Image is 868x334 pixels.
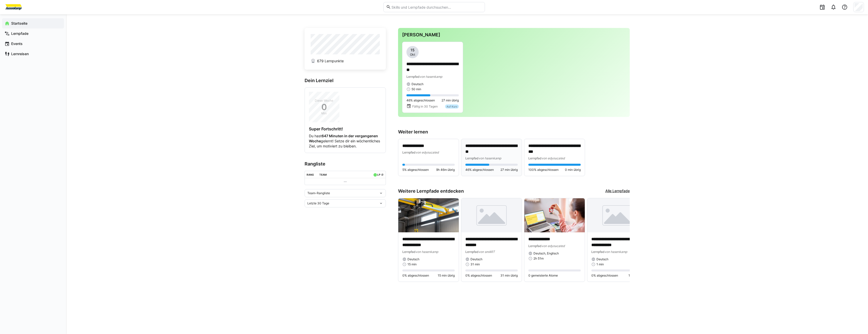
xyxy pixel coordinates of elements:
[309,134,378,143] strong: 647 Minuten in der vergangenen Woche
[524,198,585,232] img: image
[528,244,542,248] span: Lernpfad
[596,262,604,266] span: 1 min
[596,257,608,261] span: Deutsch
[407,262,417,266] span: 15 min
[416,250,438,254] span: von hasenkamp
[305,161,386,167] h3: Rangliste
[591,250,605,254] span: Lernpfad
[587,198,648,232] img: image
[309,126,382,131] h4: Super Fortschritt!
[406,75,420,79] span: Lernpfad
[420,75,442,79] span: von hasenkamp
[398,129,630,135] h3: Weiter lernen
[500,274,518,278] span: 31 min übrig
[533,251,559,255] span: Deutsch, Englisch
[412,82,423,86] span: Deutsch
[461,198,522,232] img: image
[381,172,384,176] a: ø
[412,87,421,91] span: 50 min
[465,250,479,254] span: Lernpfad
[411,48,415,53] span: 15
[391,5,482,9] input: Skills und Lernpfade durchsuchen…
[533,256,544,261] span: 2h 51m
[402,250,416,254] span: Lernpfad
[319,173,327,176] div: Team
[307,173,314,176] div: Rang
[542,244,565,248] span: von edyoucated
[465,156,479,160] span: Lernpfad
[628,274,644,278] span: 1 min übrig
[500,168,518,172] span: 27 min übrig
[307,201,329,205] span: Letzte 30 Tage
[470,257,482,261] span: Deutsch
[605,188,630,194] a: Alle Lernpfade
[470,262,480,266] span: 31 min
[416,150,439,154] span: von edyoucated
[307,191,330,195] span: Team-Rangliste
[542,156,565,160] span: von edyoucated
[402,168,429,172] span: 5% abgeschlossen
[528,274,558,278] span: 0 gemeisterte Atome
[528,156,542,160] span: Lernpfad
[438,274,455,278] span: 15 min übrig
[441,98,459,102] span: 27 min übrig
[412,104,438,109] span: Fällig in 30 Tagen
[465,168,494,172] span: 46% abgeschlossen
[445,104,459,109] div: Auf Kurs
[591,274,618,278] span: 0% abgeschlossen
[528,168,559,172] span: 100% abgeschlossen
[377,173,380,176] div: LP
[398,198,459,232] img: image
[407,257,419,261] span: Deutsch
[402,32,626,38] h3: [PERSON_NAME]
[398,188,464,194] h3: Weitere Lernpfade entdecken
[479,250,495,254] span: von smART
[479,156,501,160] span: von hasenkamp
[436,168,455,172] span: 9h 46m übrig
[406,98,435,102] span: 46% abgeschlossen
[402,274,429,278] span: 0% abgeschlossen
[309,133,382,149] p: Du hast gelernt! Setze dir ein wöchentliches Ziel, um motiviert zu bleiben.
[565,168,581,172] span: 0 min übrig
[305,78,386,83] h3: Dein Lernziel
[465,274,492,278] span: 0% abgeschlossen
[410,53,415,57] span: Okt
[605,250,627,254] span: von hasenkamp
[317,58,344,64] span: 679 Lernpunkte
[402,150,416,154] span: Lernpfad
